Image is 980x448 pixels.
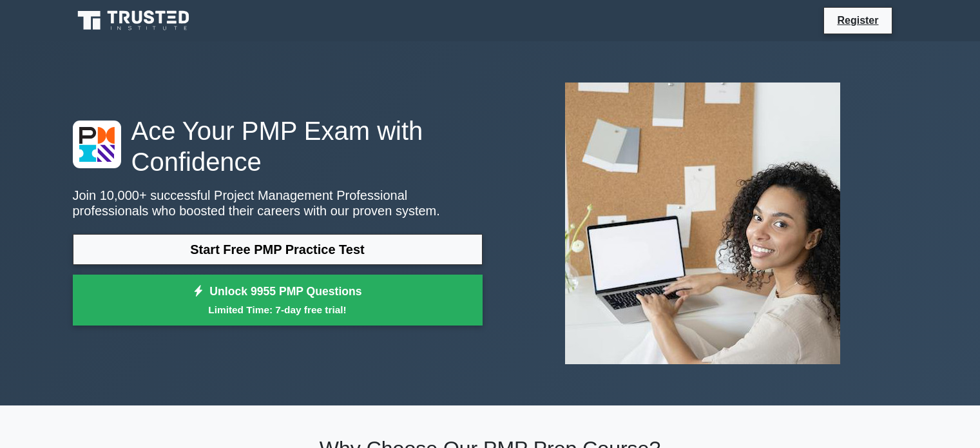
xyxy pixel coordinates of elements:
[829,12,886,28] a: Register
[73,188,483,219] p: Join 10,000+ successful Project Management Professional professionals who boosted their careers w...
[73,115,483,177] h1: Ace Your PMP Exam with Confidence
[73,234,483,265] a: Start Free PMP Practice Test
[89,302,466,317] small: Limited Time: 7-day free trial!
[73,275,483,326] a: Unlock 9955 PMP QuestionsLimited Time: 7-day free trial!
